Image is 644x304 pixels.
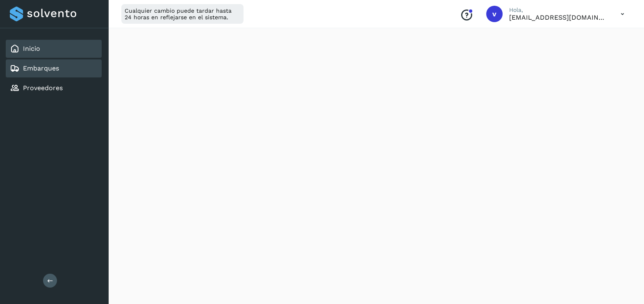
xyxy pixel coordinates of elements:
[6,59,102,77] div: Embarques
[509,7,608,14] p: Hola,
[23,84,63,92] a: Proveedores
[23,64,59,72] a: Embarques
[6,40,102,58] div: Inicio
[6,79,102,97] div: Proveedores
[121,4,243,24] div: Cualquier cambio puede tardar hasta 24 horas en reflejarse en el sistema.
[509,14,608,21] p: vaymartinez@niagarawater.com
[23,45,40,52] a: Inicio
